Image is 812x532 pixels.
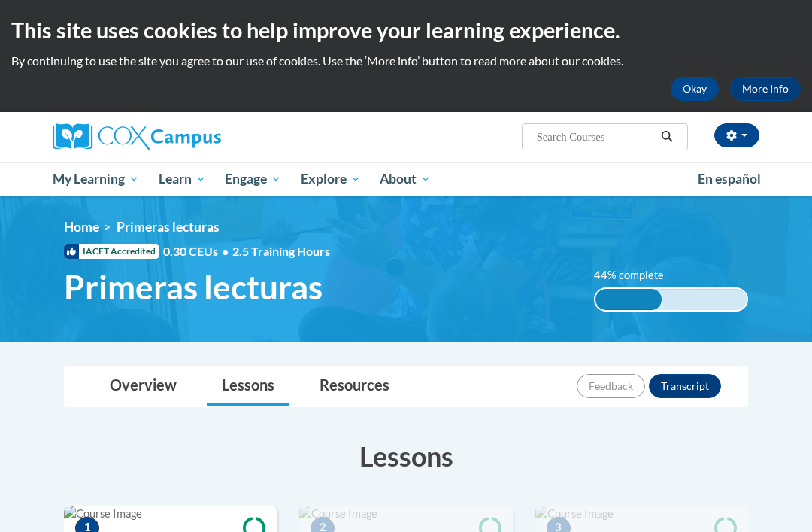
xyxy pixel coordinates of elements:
button: Search [656,128,678,146]
a: Lessons [207,366,289,406]
h2: This site uses cookies to help improve your learning experience. [11,15,801,45]
span: Primeras lecturas [117,219,220,235]
button: Okay [671,77,719,101]
span: About [380,170,431,188]
button: Account Settings [714,123,759,147]
button: Transcript [649,374,721,398]
button: Feedback [577,374,645,398]
a: En español [688,163,771,195]
a: Resources [304,366,404,406]
span: Explore [301,170,361,188]
div: 44% complete [595,289,662,310]
label: 44% complete [594,267,680,284]
span: IACET Accredited [64,244,159,259]
span: En español [698,171,761,187]
span: 0.30 CEUs [163,243,232,260]
h3: Lessons [64,437,748,475]
span: Engage [225,170,281,188]
span: 2.5 Training Hours [232,244,330,258]
a: Home [64,219,99,235]
span: Primeras lecturas [64,267,323,307]
a: Overview [95,366,192,406]
a: Learn [149,162,216,196]
a: Explore [291,162,371,196]
a: About [371,162,441,196]
span: My Learning [53,170,139,188]
img: Cox Campus [53,123,221,150]
p: By continuing to use the site you agree to our use of cookies. Use the ‘More info’ button to read... [11,53,801,69]
a: More Info [730,77,801,101]
span: • [222,244,229,258]
a: My Learning [43,162,149,196]
a: Cox Campus [53,123,273,150]
div: Main menu [41,162,771,196]
input: Search Courses [535,128,656,146]
a: Engage [215,162,291,196]
span: Learn [159,170,206,188]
